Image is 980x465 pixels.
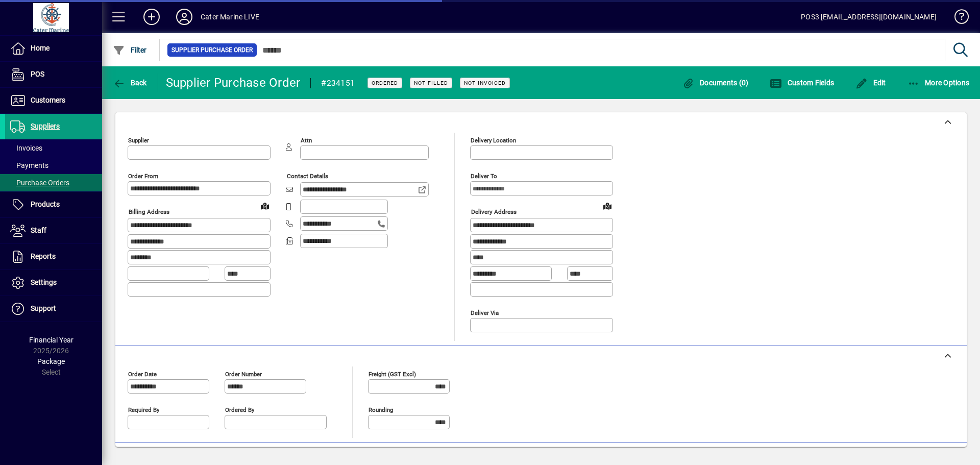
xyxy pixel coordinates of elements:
a: Purchase Orders [5,174,102,191]
a: Products [5,192,102,217]
span: Documents (0) [682,79,749,87]
div: Supplier Purchase Order [166,75,301,91]
button: Add [135,8,168,26]
button: Documents (0) [680,74,751,92]
span: Payments [10,161,48,169]
span: Financial Year [29,336,73,344]
a: Payments [5,157,102,174]
button: More Options [905,74,972,92]
span: Custom Fields [770,79,834,87]
mat-label: Required by [128,406,159,413]
div: #234151 [321,75,355,91]
div: Cater Marine LIVE [201,9,259,25]
span: Edit [855,79,886,87]
span: Home [31,44,50,52]
mat-label: Supplier [128,137,149,144]
app-page-header-button: Back [102,74,158,92]
a: View on map [257,198,273,214]
a: Knowledge Base [947,2,967,35]
mat-label: Attn [301,137,312,144]
span: Invoices [10,144,42,152]
span: Ordered [372,80,398,86]
button: Profile [168,8,201,26]
a: Invoices [5,139,102,157]
span: Not Invoiced [464,80,506,86]
mat-label: Order from [128,173,158,180]
a: Reports [5,244,102,270]
button: Edit [853,74,889,92]
span: Package [37,357,65,365]
button: Filter [110,41,150,59]
mat-label: Deliver via [471,309,499,316]
a: Staff [5,218,102,243]
button: Custom Fields [767,74,837,92]
mat-label: Order date [128,370,157,377]
span: Customers [31,96,65,104]
mat-label: Ordered by [225,406,254,413]
span: Back [113,79,147,87]
span: Products [31,200,60,208]
span: More Options [908,79,970,87]
span: Staff [31,226,46,234]
a: Home [5,36,102,61]
span: Not Filled [414,80,448,86]
mat-label: Deliver To [471,173,497,180]
mat-label: Rounding [369,406,393,413]
mat-label: Freight (GST excl) [369,370,416,377]
a: Support [5,296,102,322]
a: Settings [5,270,102,296]
span: Filter [113,46,147,54]
div: POS3 [EMAIL_ADDRESS][DOMAIN_NAME] [801,9,937,25]
mat-label: Delivery Location [471,137,516,144]
button: Back [110,74,150,92]
mat-label: Order number [225,370,262,377]
span: Reports [31,252,56,260]
span: Supplier Purchase Order [171,45,253,55]
span: Support [31,304,56,312]
span: POS [31,70,44,78]
a: View on map [599,198,616,214]
span: Settings [31,278,57,286]
span: Suppliers [31,122,60,130]
a: Customers [5,88,102,113]
a: POS [5,62,102,87]
span: Purchase Orders [10,179,69,187]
